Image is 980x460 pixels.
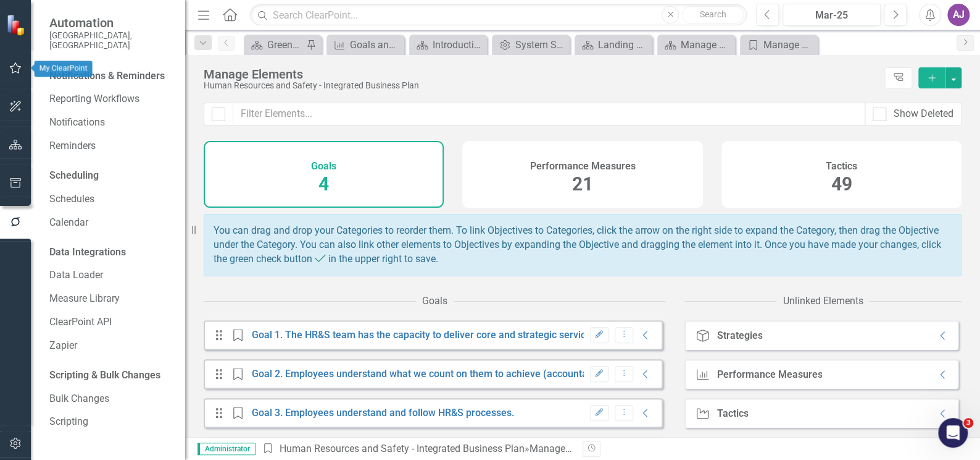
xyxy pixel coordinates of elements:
[318,173,329,195] span: 4
[947,4,970,26] button: AJ
[35,61,93,77] div: My ClearPoint
[681,37,732,53] div: Manage Scorecards
[433,37,484,53] div: Introduction
[515,37,567,53] div: System Setup
[49,15,173,30] span: Automation
[660,37,732,53] a: Manage Scorecards
[49,339,173,353] a: Zapier
[267,37,303,53] div: Green Environment Landing Page
[716,330,762,341] div: Strategies
[49,292,173,306] a: Measure Library
[49,116,173,130] a: Notifications
[252,329,599,341] a: Goal 1. The HR&S team has the capacity to deliver core and strategic services.
[49,169,99,183] div: Scheduling
[529,161,635,172] h4: Performance Measures
[279,443,524,454] a: Human Resources and Safety - Integrated Business Plan
[49,268,173,283] a: Data Loader
[250,4,747,26] input: Search ClearPoint...
[262,442,573,456] div: » Manage Goals
[204,81,878,90] div: Human Resources and Safety - Integrated Business Plan
[412,37,484,53] a: Introduction
[204,214,961,276] div: You can drag and drop your Categories to reorder them. To link Objectives to Categories, click th...
[247,37,303,53] a: Green Environment Landing Page
[49,368,160,383] div: Scripting & Bulk Changes
[49,415,173,429] a: Scripting
[49,192,173,207] a: Schedules
[938,418,968,448] iframe: Intercom live chat
[787,8,876,23] div: Mar-25
[197,443,255,455] span: Administrator
[826,161,857,172] h4: Tactics
[49,30,173,51] small: [GEOGRAPHIC_DATA], [GEOGRAPHIC_DATA]
[49,392,173,406] a: Bulk Changes
[422,294,447,309] div: Goals
[350,37,401,53] div: Goals and Measures
[783,4,881,26] button: Mar-25
[49,315,173,330] a: ClearPoint API
[783,294,863,309] div: Unlinked Elements
[252,407,514,419] a: Goal 3. Employees understand and follow HR&S processes.
[963,418,973,428] span: 3
[204,67,878,81] div: Manage Elements
[716,408,748,419] div: Tactics
[252,368,791,380] a: Goal 2. Employees understand what we count on them to achieve (accountability) and how to achieve...
[682,6,744,23] button: Search
[743,37,815,53] a: Manage Elements
[49,245,126,260] div: Data Integrations
[49,216,173,230] a: Calendar
[6,13,28,36] img: ClearPoint Strategy
[578,37,649,53] a: Landing Page
[763,37,815,53] div: Manage Elements
[894,107,953,121] div: Show Deleted
[598,37,649,53] div: Landing Page
[311,161,336,172] h4: Goals
[700,9,726,19] span: Search
[49,139,173,153] a: Reminders
[49,69,165,83] div: Notifications & Reminders
[49,92,173,106] a: Reporting Workflows
[716,369,822,380] div: Performance Measures
[572,173,593,195] span: 21
[330,37,401,53] a: Goals and Measures
[831,173,852,195] span: 49
[495,37,567,53] a: System Setup
[233,103,865,126] input: Filter Elements...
